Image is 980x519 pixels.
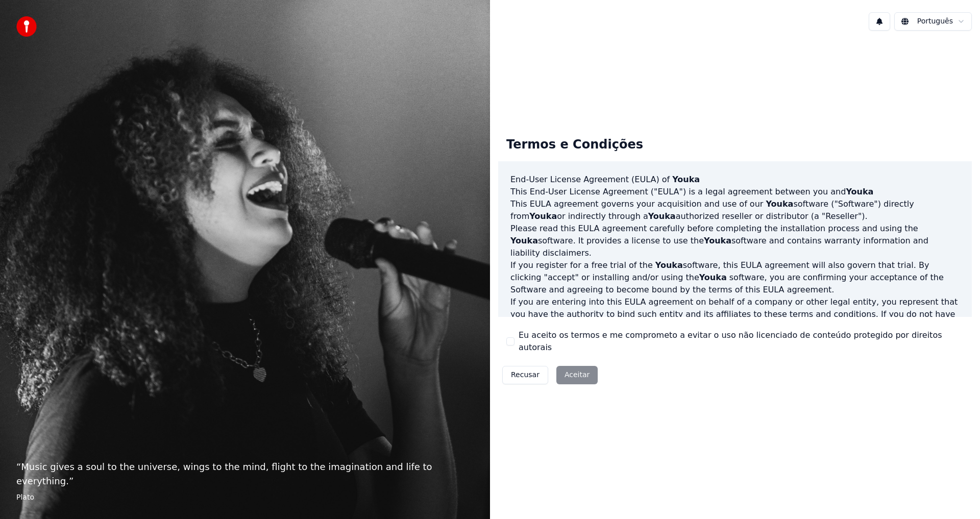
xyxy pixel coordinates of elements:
h3: End-User License Agreement (EULA) of [510,174,960,186]
button: Recusar [502,366,548,384]
span: Youka [704,236,731,245]
p: If you are entering into this EULA agreement on behalf of a company or other legal entity, you re... [510,296,960,345]
p: This EULA agreement governs your acquisition and use of our software ("Software") directly from o... [510,198,960,223]
p: This End-User License Agreement ("EULA") is a legal agreement between you and [510,186,960,198]
img: youka [16,16,37,37]
footer: Plato [16,492,474,503]
p: “ Music gives a soul to the universe, wings to the mind, flight to the imagination and life to ev... [16,460,474,488]
span: Youka [648,211,676,221]
span: Youka [846,187,873,196]
span: Youka [510,236,538,245]
span: Youka [672,175,700,184]
div: Termos e Condições [498,129,651,161]
label: Eu aceito os termos e me comprometo a evitar o uso não licenciado de conteúdo protegido por direi... [519,329,964,354]
span: Youka [529,211,557,221]
p: If you register for a free trial of the software, this EULA agreement will also govern that trial... [510,259,960,296]
span: Youka [699,273,727,282]
span: Youka [766,199,793,209]
p: Please read this EULA agreement carefully before completing the installation process and using th... [510,223,960,259]
span: Youka [655,260,683,270]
